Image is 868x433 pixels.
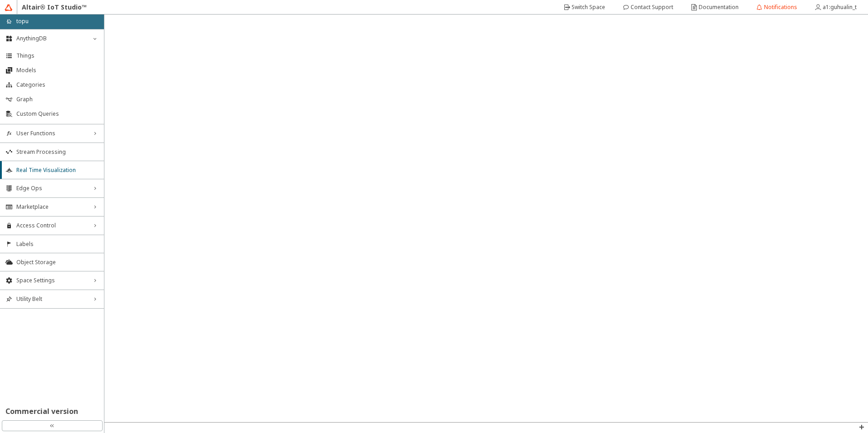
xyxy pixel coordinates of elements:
[16,81,99,89] span: Categories
[16,35,88,42] span: AnythingDB
[16,241,99,248] span: Labels
[16,148,99,156] span: Stream Processing
[104,15,868,422] iframe: Real Time Visualization
[16,52,99,59] span: Things
[16,185,88,192] span: Edge Ops
[16,203,88,211] span: Marketplace
[16,277,88,284] span: Space Settings
[16,259,99,266] span: Object Storage
[16,96,99,103] span: Graph
[16,67,99,74] span: Models
[16,130,88,137] span: User Functions
[16,17,29,25] p: topu
[16,295,88,303] span: Utility Belt
[16,222,88,229] span: Access Control
[16,110,99,118] span: Custom Queries
[16,167,99,174] span: Real Time Visualization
